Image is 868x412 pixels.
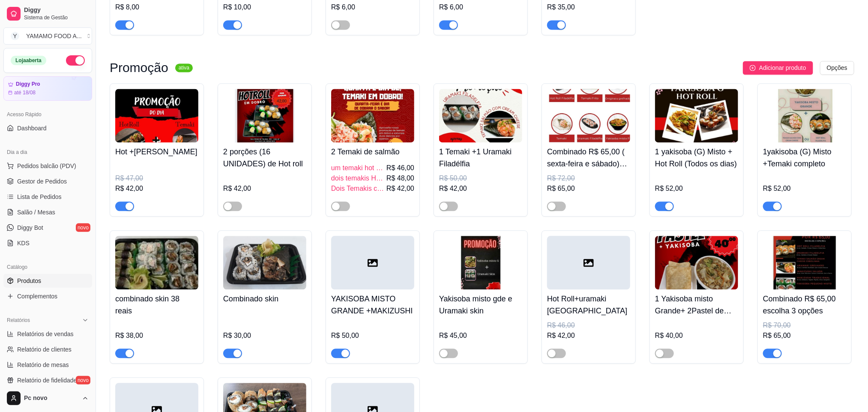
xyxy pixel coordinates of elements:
button: Pedidos balcão (PDV) [3,159,92,173]
div: R$ 35,00 [547,2,630,12]
div: R$ 72,00 [547,173,630,183]
span: Pedidos balcão (PDV) [17,162,76,170]
span: Gestor de Pedidos [17,177,67,186]
span: Relatório de clientes [17,345,72,354]
a: Dashboard [3,121,92,135]
article: até 18/08 [14,89,36,96]
a: Complementos [3,289,92,303]
a: KDS [3,236,92,250]
a: Diggy Proaté 18/08 [3,76,92,101]
div: R$ 65,00 [547,183,630,194]
img: product-image [331,89,414,142]
a: DiggySistema de Gestão [3,3,92,24]
h4: 2 Temaki de salmão [331,146,414,158]
span: Salão / Mesas [17,208,55,217]
span: Relatórios [7,317,30,324]
img: product-image [439,89,522,142]
a: Gestor de Pedidos [3,174,92,188]
div: R$ 47,00 [115,173,198,183]
span: Opções [827,63,847,72]
img: product-image [115,89,198,142]
span: Complementos [17,292,57,301]
div: R$ 6,00 [439,2,522,12]
img: product-image [439,236,522,289]
div: R$ 52,00 [655,183,738,194]
h4: 1 yakisoba (G) Misto + Hot Roll (Todos os dias) [655,146,738,170]
a: Diggy Botnovo [3,221,92,235]
a: Relatório de clientes [3,343,92,356]
span: Sistema de Gestão [24,14,89,21]
img: product-image [655,236,738,289]
div: Loja aberta [11,56,46,65]
a: Relatório de mesas [3,358,92,372]
span: Dashboard [17,124,47,132]
div: R$ 42,00 [115,183,198,194]
sup: ativa [175,63,193,72]
img: product-image [547,89,630,142]
div: R$ 42,00 [547,331,630,341]
span: Diggy [24,6,89,14]
div: R$ 52,00 [763,183,846,194]
div: Dia a dia [3,145,92,159]
button: Pc novo [3,388,92,409]
a: Salão / Mesas [3,205,92,219]
a: Relatórios de vendas [3,327,92,341]
article: Diggy Pro [16,81,40,87]
h4: Combinado R$ 65,00 ( sexta-feira e sábado) escolha 3 opção [547,146,630,170]
h4: YAKISOBA MISTO GRANDE +MAKIZUSHI [331,293,414,317]
h4: Yakisoba misto gde e Uramaki skin [439,293,522,317]
h4: Combinado skin [223,293,306,305]
div: R$ 10,00 [223,2,306,12]
div: R$ 42,00 [439,183,522,194]
h4: 1yakisoba (G) Misto +Temaki completo [763,146,846,170]
h4: Hot Roll+uramaki [GEOGRAPHIC_DATA] [547,293,630,317]
div: R$ 42,00 [223,183,306,194]
span: Diggy Bot [17,223,43,232]
span: Adicionar produto [759,63,806,72]
span: Y [11,32,19,40]
img: product-image [223,236,306,289]
div: R$ 46,00 [547,320,630,331]
img: product-image [115,236,198,289]
div: R$ 50,00 [439,173,522,183]
img: product-image [763,236,846,289]
h4: 1 Temaki +1 Uramaki Filadélfia [439,146,522,170]
span: um temaki hot + um temaki completo [331,163,385,173]
img: product-image [763,89,846,142]
span: R$ 48,00 [386,173,414,183]
span: R$ 42,00 [386,183,414,194]
a: Produtos [3,274,92,288]
span: Dois Temakis completo [331,183,385,194]
button: Adicionar produto [743,61,813,75]
img: product-image [655,89,738,142]
a: Lista de Pedidos [3,190,92,204]
span: Relatório de fidelidade [17,376,77,385]
div: Acesso Rápido [3,108,92,121]
div: R$ 70,00 [763,320,846,331]
span: plus-circle [750,65,756,71]
h4: Combinado R$ 65,00 escolha 3 opções [763,293,846,317]
div: YAMAMO FOOD A ... [26,32,82,40]
span: dois temakis HOT [331,173,385,183]
a: Relatório de fidelidadenovo [3,373,92,387]
div: R$ 30,00 [223,331,306,341]
span: Relatórios de vendas [17,330,74,338]
h4: combinado skin 38 reais [115,293,198,317]
button: Opções [820,61,854,75]
span: R$ 46,00 [386,163,414,173]
div: R$ 50,00 [331,331,414,341]
img: product-image [223,89,306,142]
h4: 2 porções (16 UNIDADES) de Hot roll [223,146,306,170]
div: R$ 40,00 [655,331,738,341]
button: Select a team [3,27,92,45]
span: Produtos [17,277,41,285]
span: Relatório de mesas [17,361,69,369]
span: KDS [17,239,30,247]
span: Lista de Pedidos [17,192,62,201]
div: R$ 45,00 [439,331,522,341]
div: R$ 38,00 [115,331,198,341]
div: Catálogo [3,260,92,274]
div: R$ 8,00 [115,2,198,12]
h4: Hot +[PERSON_NAME] [115,146,198,158]
h4: 1 Yakisoba misto Grande+ 2Pastel de carne [655,293,738,317]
